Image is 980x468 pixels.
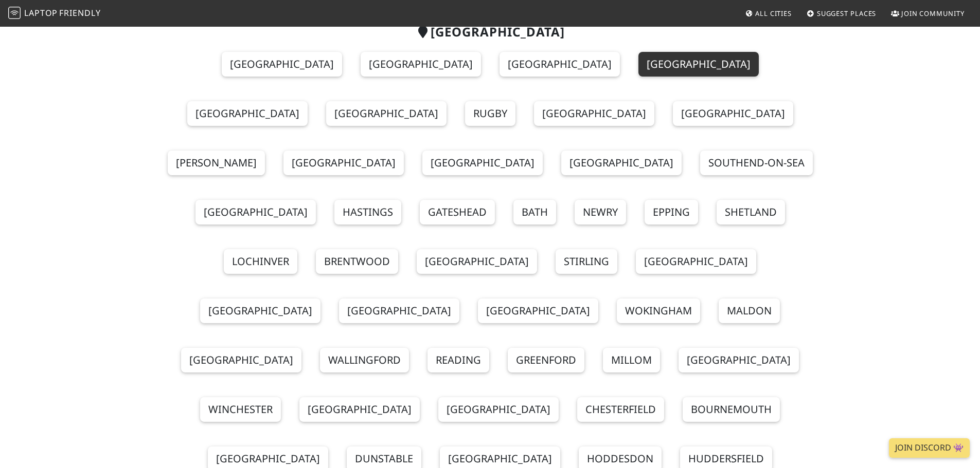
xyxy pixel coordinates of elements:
[422,151,543,175] a: [GEOGRAPHIC_DATA]
[334,200,401,224] a: Hastings
[887,4,969,23] a: Join Community
[8,5,101,23] a: LaptopFriendly LaptopFriendly
[561,151,682,175] a: [GEOGRAPHIC_DATA]
[157,25,824,40] h2: [GEOGRAPHIC_DATA]
[638,52,759,77] a: [GEOGRAPHIC_DATA]
[316,249,398,274] a: Brentwood
[427,348,489,372] a: Reading
[719,298,780,323] a: Maldon
[717,200,785,224] a: Shetland
[679,348,799,372] a: [GEOGRAPHIC_DATA]
[24,7,58,18] span: Laptop
[200,397,281,422] a: Winchester
[320,348,409,372] a: Wallingford
[645,200,698,224] a: Epping
[224,249,297,274] a: Lochinver
[168,151,265,175] a: [PERSON_NAME]
[636,249,756,274] a: [GEOGRAPHIC_DATA]
[577,397,664,422] a: Chesterfield
[8,7,21,19] img: LaptopFriendly
[187,101,308,126] a: [GEOGRAPHIC_DATA]
[339,298,459,323] a: [GEOGRAPHIC_DATA]
[534,101,654,126] a: [GEOGRAPHIC_DATA]
[326,101,447,126] a: [GEOGRAPHIC_DATA]
[465,101,515,126] a: Rugby
[817,9,877,18] span: Suggest Places
[438,397,559,422] a: [GEOGRAPHIC_DATA]
[478,298,598,323] a: [GEOGRAPHIC_DATA]
[59,7,100,18] span: Friendly
[901,9,965,18] span: Join Community
[617,298,700,323] a: Wokingham
[283,151,404,175] a: [GEOGRAPHIC_DATA]
[181,348,301,372] a: [GEOGRAPHIC_DATA]
[222,52,342,77] a: [GEOGRAPHIC_DATA]
[755,9,792,18] span: All Cities
[200,298,320,323] a: [GEOGRAPHIC_DATA]
[417,249,537,274] a: [GEOGRAPHIC_DATA]
[420,200,495,224] a: Gateshead
[513,200,556,224] a: Bath
[299,397,420,422] a: [GEOGRAPHIC_DATA]
[361,52,481,77] a: [GEOGRAPHIC_DATA]
[683,397,780,422] a: Bournemouth
[500,52,620,77] a: [GEOGRAPHIC_DATA]
[803,4,881,23] a: Suggest Places
[508,348,584,372] a: Greenford
[673,101,793,126] a: [GEOGRAPHIC_DATA]
[741,4,796,23] a: All Cities
[603,348,660,372] a: Millom
[195,200,316,224] a: [GEOGRAPHIC_DATA]
[556,249,617,274] a: Stirling
[700,151,813,175] a: Southend-on-Sea
[575,200,626,224] a: Newry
